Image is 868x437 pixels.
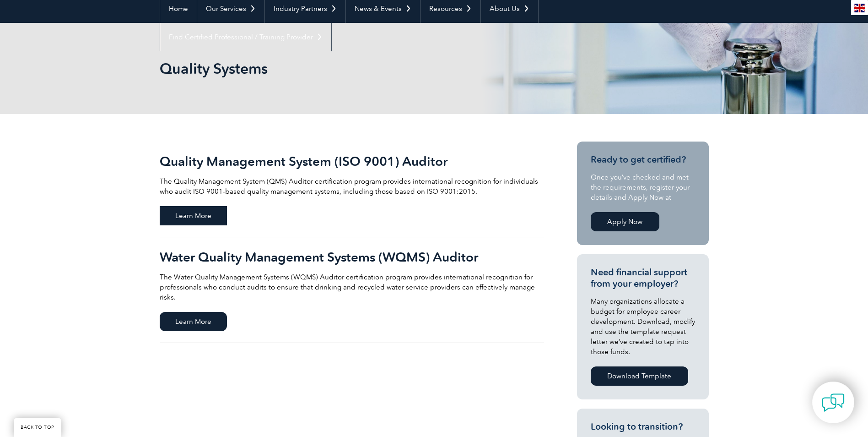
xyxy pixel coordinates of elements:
[160,154,544,169] h2: Quality Management System (ISO 9001) Auditor
[160,60,511,77] h1: Quality Systems
[160,272,544,302] p: The Water Quality Management Systems (WQMS) Auditor certification program provides international ...
[160,176,544,197] p: The Quality Management System (QMS) Auditor certification program provides international recognit...
[160,23,331,51] a: Find Certified Professional / Training Provider
[591,267,695,290] h3: Need financial support from your employer?
[160,237,544,343] a: Water Quality Management Systems (WQMS) Auditor The Water Quality Management Systems (WQMS) Audit...
[160,250,544,264] h2: Water Quality Management Systems (WQMS) Auditor
[160,142,544,237] a: Quality Management System (ISO 9001) Auditor The Quality Management System (QMS) Auditor certific...
[854,4,865,12] img: en
[160,206,227,225] span: Learn More
[14,418,61,437] a: BACK TO TOP
[591,154,695,165] h3: Ready to get certified?
[591,212,659,231] a: Apply Now
[591,172,695,202] p: Once you’ve checked and met the requirements, register your details and Apply Now at
[822,391,845,414] img: contact-chat.png
[160,312,227,331] span: Learn More
[591,296,695,357] p: Many organizations allocate a budget for employee career development. Download, modify and use th...
[591,366,688,386] a: Download Template
[591,421,695,432] h3: Looking to transition?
